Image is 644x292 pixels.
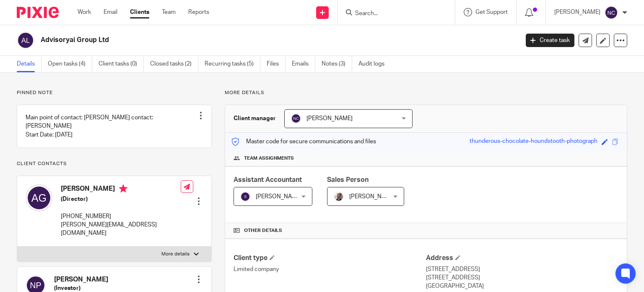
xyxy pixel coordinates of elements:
input: Search [354,10,430,18]
p: [PHONE_NUMBER] [61,212,181,221]
h4: Address [426,254,618,263]
a: Open tasks (4) [48,56,92,72]
span: Assistant Accountant [234,176,302,183]
img: svg%3E [240,192,250,202]
a: Files [267,56,286,72]
span: Other details [244,227,282,234]
p: [PERSON_NAME][EMAIL_ADDRESS][DOMAIN_NAME] [61,221,181,238]
a: Notes (3) [322,56,352,72]
img: svg%3E [26,184,52,211]
a: Emails [292,56,315,72]
span: [PERSON_NAME] [349,194,395,200]
a: Email [104,8,117,16]
span: [PERSON_NAME] K V [256,194,312,200]
a: Recurring tasks (5) [205,56,260,72]
p: [STREET_ADDRESS] [426,274,618,282]
h4: [PERSON_NAME] [54,275,108,284]
span: [PERSON_NAME] [306,116,353,121]
h5: (Director) [61,195,181,203]
h2: Advisoryai Group Ltd [41,36,419,45]
p: [STREET_ADDRESS] [426,265,618,274]
img: Pixie [17,7,59,18]
a: Team [162,8,176,16]
a: Closed tasks (2) [150,56,198,72]
a: Clients [130,8,149,16]
p: Pinned note [17,89,212,96]
p: [GEOGRAPHIC_DATA] [426,282,618,290]
p: More details [225,89,627,96]
p: Client contacts [17,160,212,167]
img: svg%3E [291,113,301,124]
h4: [PERSON_NAME] [61,184,181,195]
p: Limited company [234,265,426,274]
h4: Client type [234,254,426,263]
a: Audit logs [358,56,391,72]
img: svg%3E [17,32,34,49]
i: Primary [119,184,127,193]
span: Team assignments [244,155,294,162]
div: thunderous-chocolate-houndstooth-photograph [470,137,597,147]
span: Sales Person [327,176,369,183]
span: Get Support [475,9,508,15]
a: Reports [188,8,209,16]
a: Work [78,8,91,16]
img: svg%3E [605,6,618,19]
a: Client tasks (0) [99,56,144,72]
p: [PERSON_NAME] [554,8,600,16]
a: Details [17,56,42,72]
p: Master code for secure communications and files [231,137,376,146]
h3: Client manager [234,114,276,123]
p: More details [161,251,190,258]
a: Create task [526,34,574,47]
img: Matt%20Circle.png [334,192,344,202]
